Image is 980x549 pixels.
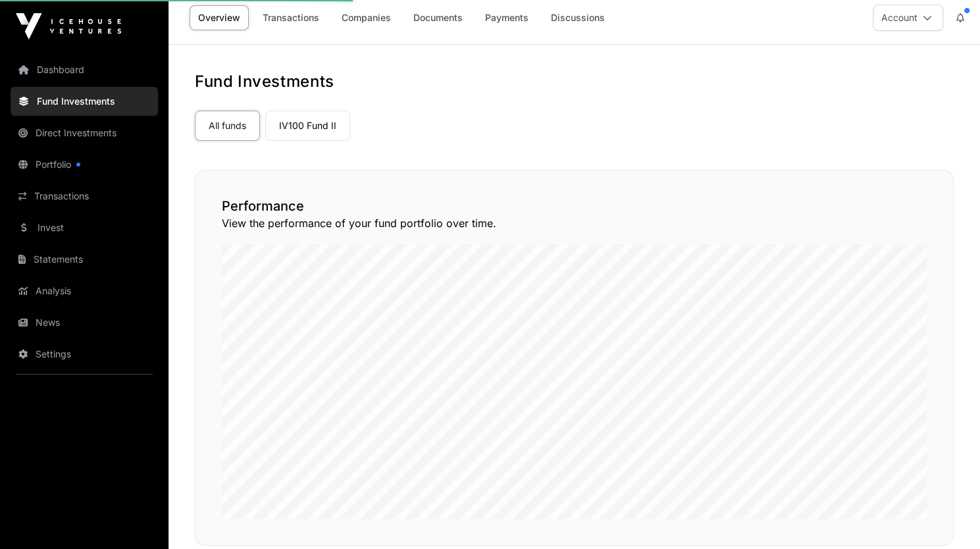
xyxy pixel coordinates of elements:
[190,5,249,30] a: Overview
[914,486,980,549] iframe: Chat Widget
[222,215,927,231] p: View the performance of your fund portfolio over time.
[405,5,471,30] a: Documents
[542,5,613,30] a: Discussions
[16,13,121,39] img: Icehouse Ventures Logo
[11,213,158,242] a: Invest
[254,5,328,30] a: Transactions
[11,340,158,369] a: Settings
[477,5,537,30] a: Payments
[222,197,927,215] h2: Performance
[11,87,158,116] a: Fund Investments
[11,150,158,179] a: Portfolio
[11,308,158,337] a: News
[11,276,158,305] a: Analysis
[333,5,400,30] a: Companies
[265,111,350,141] a: IV100 Fund II
[195,111,260,141] a: All funds
[11,55,158,84] a: Dashboard
[11,118,158,147] a: Direct Investments
[11,182,158,211] a: Transactions
[11,245,158,274] a: Statements
[195,71,954,92] h1: Fund Investments
[873,5,943,31] button: Account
